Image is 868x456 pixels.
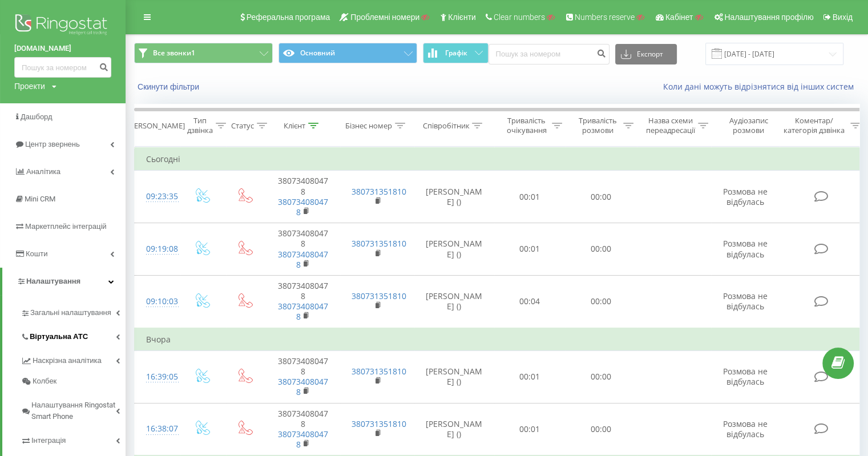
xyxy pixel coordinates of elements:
[146,366,169,388] div: 16:39:05
[566,171,637,223] td: 00:00
[494,350,566,403] td: 00:01
[21,323,126,347] a: Віртуальна АТС
[153,49,195,58] span: Все звонки1
[646,116,695,135] div: Назва схеми переадресації
[724,13,813,22] span: Налаштування профілю
[278,43,417,63] button: Основний
[723,186,768,207] span: Розмова не відбулась
[266,275,340,328] td: 380734080478
[21,371,126,392] a: Колбек
[566,223,637,276] td: 00:00
[146,290,169,313] div: 09:10:03
[25,222,107,231] span: Маркетплейс інтеграцій
[566,350,637,403] td: 00:00
[134,43,273,63] button: Все звонки1
[723,418,768,439] span: Розмова не відбулась
[414,350,494,403] td: [PERSON_NAME] ()
[33,376,56,387] span: Колбек
[14,43,111,54] a: [DOMAIN_NAME]
[278,429,328,450] a: 380734080478
[231,121,254,131] div: Статус
[31,399,116,422] span: Налаштування Ringostat Smart Phone
[146,185,169,208] div: 09:23:35
[30,331,88,342] span: Віртуальна АТС
[278,196,328,217] a: 380734080478
[494,13,545,22] span: Clear numbers
[352,366,406,377] a: 380731351810
[575,13,635,22] span: Numbers reserve
[665,13,693,22] span: Кабінет
[278,249,328,270] a: 380734080478
[352,186,406,197] a: 380731351810
[284,121,305,131] div: Клієнт
[135,148,865,171] td: Сьогодні
[21,427,126,451] a: Інтеграція
[33,355,102,366] span: Наскрізна аналітика
[448,13,476,22] span: Клієнти
[504,116,549,135] div: Тривалість очікування
[278,376,328,397] a: 380734080478
[575,116,620,135] div: Тривалість розмови
[414,223,494,276] td: [PERSON_NAME] ()
[25,195,55,203] span: Mini CRM
[127,121,185,131] div: [PERSON_NAME]
[266,223,340,276] td: 380734080478
[352,418,406,429] a: 380731351810
[345,121,392,131] div: Бізнес номер
[414,275,494,328] td: [PERSON_NAME] ()
[721,116,776,135] div: Аудіозапис розмови
[21,299,126,323] a: Загальні налаштування
[723,366,768,387] span: Розмова не відбулась
[187,116,213,135] div: Тип дзвінка
[494,403,566,455] td: 00:01
[445,49,467,57] span: Графік
[134,82,205,92] button: Скинути фільтри
[247,13,330,22] span: Реферальна програма
[423,43,488,63] button: Графік
[26,167,60,176] span: Аналiтика
[26,277,80,285] span: Налаштування
[278,301,328,322] a: 380734080478
[615,44,677,64] button: Експорт
[14,80,45,92] div: Проекти
[14,57,111,78] input: Пошук за номером
[266,171,340,223] td: 380734080478
[352,238,406,249] a: 380731351810
[26,249,47,258] span: Кошти
[25,140,80,148] span: Центр звернень
[21,347,126,371] a: Наскрізна аналітика
[488,44,609,64] input: Пошук за номером
[2,268,126,295] a: Налаштування
[833,13,853,22] span: Вихід
[30,307,111,318] span: Загальні налаштування
[494,275,566,328] td: 00:04
[663,81,859,92] a: Коли дані можуть відрізнятися вiд інших систем
[135,328,865,351] td: Вчора
[21,112,53,121] span: Дашборд
[566,403,637,455] td: 00:00
[494,171,566,223] td: 00:01
[266,403,340,455] td: 380734080478
[31,435,66,446] span: Інтеграція
[146,418,169,440] div: 16:38:07
[494,223,566,276] td: 00:01
[422,121,469,131] div: Співробітник
[21,392,126,427] a: Налаштування Ringostat Smart Phone
[146,238,169,260] div: 09:19:08
[350,13,419,22] span: Проблемні номери
[723,238,768,259] span: Розмова не відбулась
[14,11,111,40] img: Ringostat logo
[723,290,768,312] span: Розмова не відбулась
[781,116,847,135] div: Коментар/категорія дзвінка
[414,403,494,455] td: [PERSON_NAME] ()
[352,290,406,301] a: 380731351810
[414,171,494,223] td: [PERSON_NAME] ()
[566,275,637,328] td: 00:00
[266,350,340,403] td: 380734080478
